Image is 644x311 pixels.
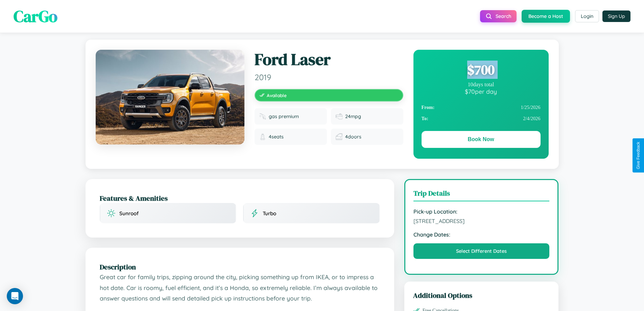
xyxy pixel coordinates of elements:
[575,10,599,22] button: Login
[422,82,541,88] div: 10 days total
[422,131,541,148] button: Book Now
[100,272,380,304] p: Great car for family trips, zipping around the city, picking something up from IKEA, or to impres...
[100,262,380,272] h2: Description
[259,113,266,120] img: Fuel type
[255,50,403,69] h1: Ford Laser
[255,72,403,82] span: 2019
[269,134,284,140] span: 4 seats
[336,113,342,120] img: Fuel efficiency
[422,105,435,110] strong: From:
[96,50,244,145] img: Ford Laser 2019
[602,10,630,22] button: Sign Up
[422,61,541,79] div: $ 700
[422,102,541,113] div: 1 / 25 / 2026
[14,5,57,27] span: CarGo
[413,188,550,201] h3: Trip Details
[413,243,550,259] button: Select Different Dates
[636,142,641,169] div: Give Feedback
[267,92,287,98] span: Available
[413,208,550,215] strong: Pick-up Location:
[422,113,541,124] div: 2 / 4 / 2026
[413,231,550,238] strong: Change Dates:
[422,88,541,95] div: $ 70 per day
[259,133,266,140] img: Seats
[336,133,342,140] img: Doors
[496,13,511,19] span: Search
[413,218,550,224] span: [STREET_ADDRESS]
[100,193,380,203] h2: Features & Amenities
[119,210,139,217] span: Sunroof
[422,116,428,121] strong: To:
[263,210,276,217] span: Turbo
[413,290,550,300] h3: Additional Options
[480,10,517,22] button: Search
[522,10,570,23] button: Become a Host
[345,134,361,140] span: 4 doors
[7,288,23,304] div: Open Intercom Messenger
[345,113,361,119] span: 24 mpg
[269,113,299,119] span: gas premium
